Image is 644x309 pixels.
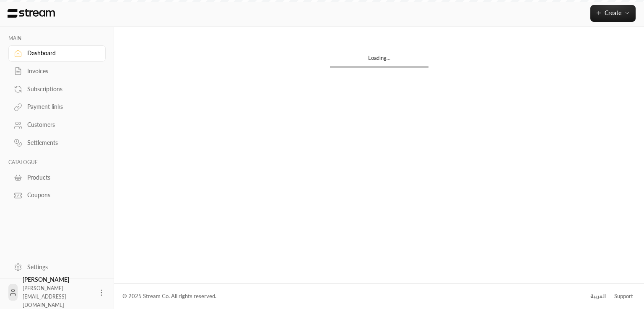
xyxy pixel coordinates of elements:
[8,81,106,97] a: Subscriptions
[27,49,95,57] div: Dashboard
[23,285,66,308] span: [PERSON_NAME][EMAIL_ADDRESS][DOMAIN_NAME]
[7,9,56,18] img: Logo
[122,292,216,301] div: © 2025 Stream Co. All rights reserved.
[8,63,106,80] a: Invoices
[8,187,106,203] a: Coupons
[27,139,95,147] div: Settlements
[27,67,95,75] div: Invoices
[8,117,106,133] a: Customers
[8,259,106,275] a: Settings
[590,5,636,22] button: Create
[8,169,106,185] a: Products
[27,121,95,129] div: Customers
[330,54,428,66] div: Loading...
[23,276,92,309] div: [PERSON_NAME]
[590,292,606,301] div: العربية
[8,35,106,42] p: MAIN
[27,263,95,271] div: Settings
[27,173,95,182] div: Products
[27,85,95,93] div: Subscriptions
[27,103,95,111] div: Payment links
[8,99,106,115] a: Payment links
[605,9,621,16] span: Create
[8,45,106,62] a: Dashboard
[8,159,106,166] p: CATALOGUE
[8,135,106,151] a: Settlements
[27,191,95,199] div: Coupons
[611,289,636,304] a: Support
